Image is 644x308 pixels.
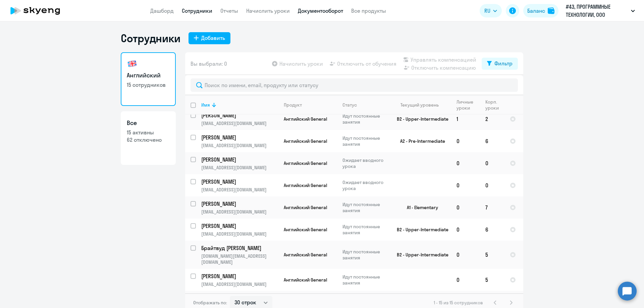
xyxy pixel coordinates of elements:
[342,135,388,147] p: Идут постоянные занятия
[480,152,504,174] td: 0
[342,249,388,261] p: Идут постоянные занятия
[127,71,170,80] h3: Английский
[394,102,451,108] div: Текущий уровень
[451,108,480,130] td: 1
[342,102,357,108] div: Статус
[480,174,504,196] td: 0
[342,113,388,125] p: Идут постоянные занятия
[480,108,504,130] td: 2
[201,34,225,42] div: Добавить
[201,178,277,185] p: [PERSON_NAME]
[434,300,483,306] span: 1 - 15 из 15 сотрудников
[451,152,480,174] td: 0
[451,219,480,241] td: 0
[451,174,480,196] td: 0
[201,222,278,230] a: [PERSON_NAME]
[127,129,170,136] p: 15 активны
[201,112,277,119] p: [PERSON_NAME]
[121,52,176,106] a: Английский15 сотрудников
[201,200,277,207] p: [PERSON_NAME]
[201,178,278,185] a: [PERSON_NAME]
[201,272,278,280] a: [PERSON_NAME]
[246,7,290,14] a: Начислить уроки
[191,60,227,68] span: Вы выбрали: 0
[389,196,451,219] td: A1 - Elementary
[201,231,278,237] p: [EMAIL_ADDRESS][DOMAIN_NAME]
[451,130,480,152] td: 0
[201,222,277,230] p: [PERSON_NAME]
[201,102,210,108] div: Имя
[193,300,227,306] span: Отображать по:
[389,241,451,269] td: B2 - Upper-Intermediate
[457,99,480,111] div: Личные уроки
[484,7,490,15] span: RU
[201,142,278,148] p: [EMAIL_ADDRESS][DOMAIN_NAME]
[127,119,170,127] h3: Все
[201,156,278,163] a: [PERSON_NAME]
[201,165,278,171] p: [EMAIL_ADDRESS][DOMAIN_NAME]
[480,4,502,17] button: RU
[284,138,327,144] span: Английский General
[191,78,518,92] input: Поиск по имени, email, продукту или статусу
[201,112,278,119] a: [PERSON_NAME]
[220,7,238,14] a: Отчеты
[127,58,138,69] img: english
[480,130,504,152] td: 6
[201,253,278,265] p: [DOMAIN_NAME][EMAIL_ADDRESS][DOMAIN_NAME]
[480,219,504,241] td: 6
[284,102,302,108] div: Продукт
[494,59,513,67] div: Фильтр
[523,4,558,17] button: Балансbalance
[298,7,343,14] a: Документооборот
[482,58,518,70] button: Фильтр
[284,182,327,188] span: Английский General
[342,157,388,169] p: Ожидает вводного урока
[342,274,388,286] p: Идут постоянные занятия
[201,134,278,141] a: [PERSON_NAME]
[284,252,327,258] span: Английский General
[389,219,451,241] td: B2 - Upper-Intermediate
[127,136,170,143] p: 62 отключено
[201,156,277,163] p: [PERSON_NAME]
[284,116,327,122] span: Английский General
[400,102,439,108] div: Текущий уровень
[201,272,277,280] p: [PERSON_NAME]
[284,160,327,166] span: Английский General
[451,241,480,269] td: 0
[527,7,545,15] div: Баланс
[389,130,451,152] td: A2 - Pre-Intermediate
[121,111,176,165] a: Все15 активны62 отключено
[201,244,277,252] p: Брайтвуд [PERSON_NAME]
[548,7,554,14] img: balance
[201,120,278,126] p: [EMAIL_ADDRESS][DOMAIN_NAME]
[566,3,628,19] p: #43, ПРОГРАММНЫЕ ТЕХНОЛОГИИ, ООО
[201,102,278,108] div: Имя
[480,241,504,269] td: 5
[451,269,480,291] td: 0
[127,81,170,88] p: 15 сотрудников
[284,204,327,210] span: Английский General
[562,3,638,19] button: #43, ПРОГРАММНЫЕ ТЕХНОЛОГИИ, ООО
[150,7,174,14] a: Дашборд
[342,179,388,191] p: Ожидает вводного урока
[201,244,278,252] a: Брайтвуд [PERSON_NAME]
[201,209,278,215] p: [EMAIL_ADDRESS][DOMAIN_NAME]
[284,227,327,233] span: Английский General
[342,224,388,236] p: Идут постоянные занятия
[201,200,278,207] a: [PERSON_NAME]
[485,99,504,111] div: Корп. уроки
[389,108,451,130] td: B2 - Upper-Intermediate
[201,281,278,287] p: [EMAIL_ADDRESS][DOMAIN_NAME]
[189,32,230,44] button: Добавить
[284,277,327,283] span: Английский General
[201,134,277,141] p: [PERSON_NAME]
[351,7,386,14] a: Все продукты
[182,7,212,14] a: Сотрудники
[480,269,504,291] td: 5
[480,196,504,219] td: 7
[201,187,278,193] p: [EMAIL_ADDRESS][DOMAIN_NAME]
[451,196,480,219] td: 0
[121,32,180,45] h1: Сотрудники
[342,201,388,213] p: Идут постоянные занятия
